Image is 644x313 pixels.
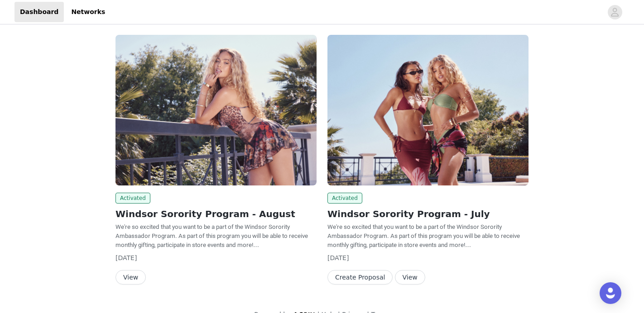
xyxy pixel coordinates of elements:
[115,207,317,221] h2: Windsor Sorority Program - August
[115,35,317,185] img: Windsor
[14,2,64,22] a: Dashboard
[327,223,520,248] span: We're so excited that you want to be a part of the Windsor Sorority Ambassador Program. As part o...
[327,193,362,204] span: Activated
[327,254,349,261] span: [DATE]
[395,270,425,285] button: View
[66,2,111,22] a: Networks
[327,35,529,185] img: Windsor
[395,274,425,281] a: View
[327,207,529,221] h2: Windsor Sorority Program - July
[115,223,308,248] span: We're so excited that you want to be a part of the Windsor Sorority Ambassador Program. As part o...
[115,254,137,261] span: [DATE]
[327,270,393,285] button: Create Proposal
[115,270,146,285] button: View
[115,274,146,281] a: View
[115,193,150,204] span: Activated
[610,5,619,19] div: avatar
[600,282,621,304] div: Open Intercom Messenger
